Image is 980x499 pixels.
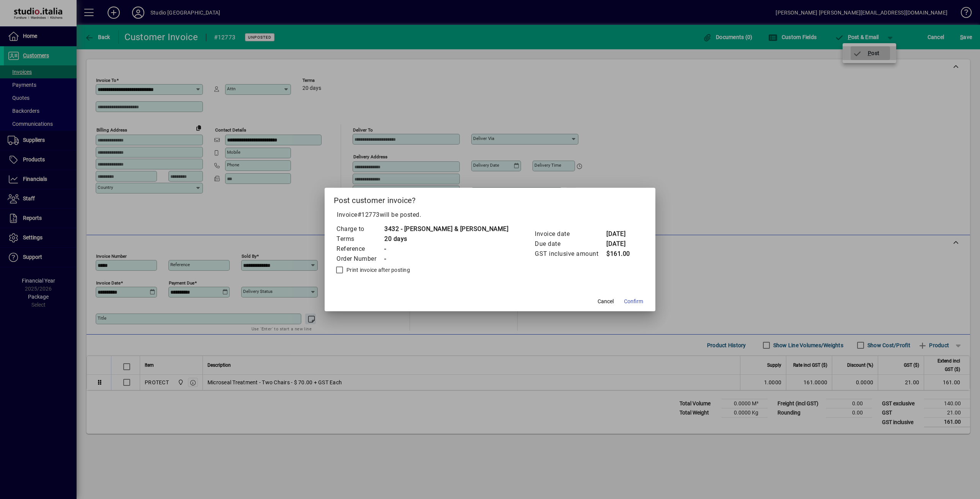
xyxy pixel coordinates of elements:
td: Charge to [336,224,384,234]
button: Cancel [593,294,618,308]
label: Print invoice after posting [345,266,410,274]
td: [DATE] [606,229,637,239]
td: 20 days [384,234,508,244]
button: Confirm [621,294,646,308]
td: 3432 - [PERSON_NAME] & [PERSON_NAME] [384,224,508,234]
td: [DATE] [606,239,637,249]
span: #12773 [358,211,380,218]
p: Invoice will be posted . [334,210,646,219]
td: $161.00 [606,249,637,259]
td: Due date [534,239,606,249]
td: Order Number [336,254,384,264]
span: Cancel [598,297,614,306]
td: - [384,254,508,264]
td: Invoice date [534,229,606,239]
td: GST inclusive amount [534,249,606,259]
td: Terms [336,234,384,244]
h2: Post customer invoice? [325,188,655,210]
td: Reference [336,244,384,254]
span: Confirm [624,297,643,306]
td: - [384,244,508,254]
